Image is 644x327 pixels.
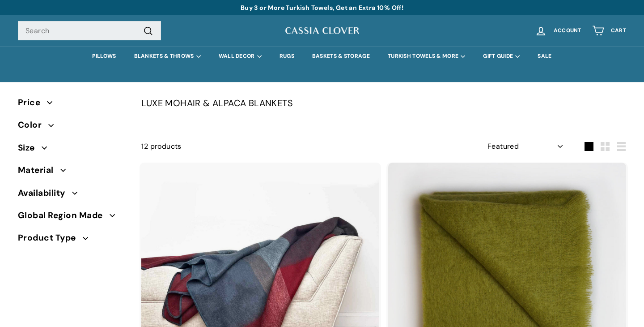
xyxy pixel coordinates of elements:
button: Color [18,116,127,138]
span: Availability [18,186,72,200]
a: RUGS [271,46,303,66]
summary: GIFT GUIDE [474,46,529,66]
span: Size [18,141,42,155]
a: BASKETS & STORAGE [303,46,379,66]
summary: TURKISH TOWELS & MORE [379,46,474,66]
summary: BLANKETS & THROWS [125,46,210,66]
button: Material [18,161,127,184]
button: Availability [18,184,127,207]
p: LUXE MOHAIR & ALPACA BLANKETS [141,96,626,110]
span: Cart [611,28,626,34]
span: Product Type [18,231,83,245]
a: Buy 3 or More Turkish Towels, Get an Extra 10% Off! [241,4,403,12]
a: Account [530,17,587,44]
span: Account [554,28,581,34]
span: Material [18,163,60,177]
button: Global Region Made [18,207,127,229]
span: Global Region Made [18,209,110,222]
span: Price [18,96,47,109]
summary: WALL DECOR [210,46,271,66]
a: PILLOWS [83,46,125,66]
a: Cart [587,17,631,44]
button: Size [18,139,127,161]
span: Color [18,118,48,132]
div: 12 products [141,141,384,152]
button: Product Type [18,229,127,251]
button: Price [18,94,127,116]
a: SALE [529,46,560,66]
input: Search [18,21,161,41]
